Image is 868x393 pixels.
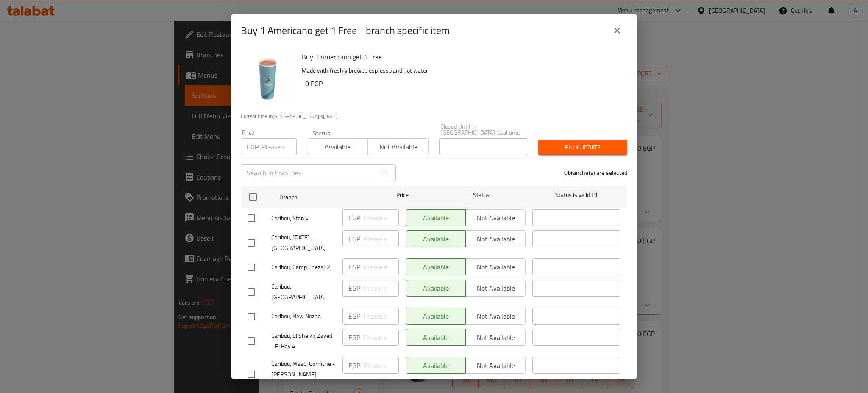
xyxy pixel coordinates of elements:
h2: Buy 1 Americano get 1 Free - branch specific item [241,24,450,37]
input: Please enter price [364,209,399,226]
h6: Buy 1 Americano get 1 Free [302,51,620,63]
span: Caribou, Stanly [271,213,336,224]
span: Available [311,141,364,153]
span: Not available [371,141,425,153]
span: Caribou, Maadi Corniche - [PERSON_NAME][GEOGRAPHIC_DATA] [271,359,336,390]
p: EGP [348,213,360,223]
span: Caribou, El Sheikh Zayed - El Hay 4 [271,331,336,352]
span: Status [437,190,526,200]
p: EGP [247,142,259,152]
p: EGP [348,360,360,371]
button: Available [307,138,368,155]
input: Please enter price [364,329,399,346]
span: Caribou, New Nozha [271,311,336,322]
p: EGP [348,332,360,342]
input: Please enter price [364,308,399,325]
button: Not available [367,138,428,155]
input: Please enter price [364,357,399,374]
span: Caribou, [DATE] - [GEOGRAPHIC_DATA] [271,232,336,253]
img: Buy 1 Americano get 1 Free [241,51,295,105]
p: EGP [348,283,360,293]
button: Bulk update [538,140,627,155]
button: close [607,20,627,41]
p: EGP [348,262,360,272]
p: Current time in [GEOGRAPHIC_DATA] is [DATE] [241,112,627,120]
p: EGP [348,311,360,321]
input: Please enter price [364,280,399,297]
input: Please enter price [364,258,399,275]
p: 0 branche(s) are selected [564,168,627,177]
span: Bulk update [545,142,620,153]
input: Please enter price [364,230,399,247]
span: Branch [279,192,367,202]
input: Please enter price [262,138,297,155]
input: Search in branches [241,164,376,181]
span: Caribou, Camp Chezar 2 [271,262,336,272]
p: Made with freshly brewed espresso and hot water [302,65,620,76]
span: Status is valid till [532,190,620,200]
h6: 0 EGP [305,78,620,90]
span: Caribou, [GEOGRAPHIC_DATA] [271,281,336,303]
span: Price [374,190,431,200]
p: EGP [348,234,360,244]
